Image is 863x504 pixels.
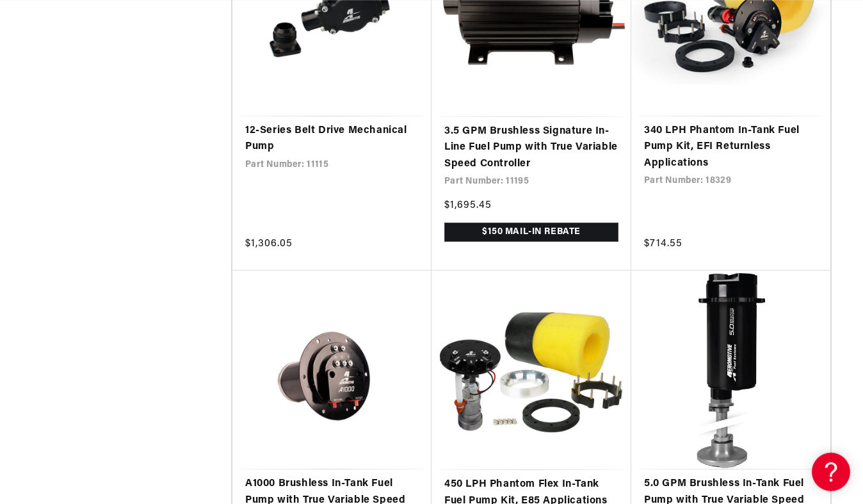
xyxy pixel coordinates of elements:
[444,123,618,173] a: 3.5 GPM Brushless Signature In-Line Fuel Pump with True Variable Speed Controller
[644,123,818,172] a: 340 LPH Phantom In-Tank Fuel Pump Kit, EFI Returnless Applications
[245,123,419,155] a: 12-Series Belt Drive Mechanical Pump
